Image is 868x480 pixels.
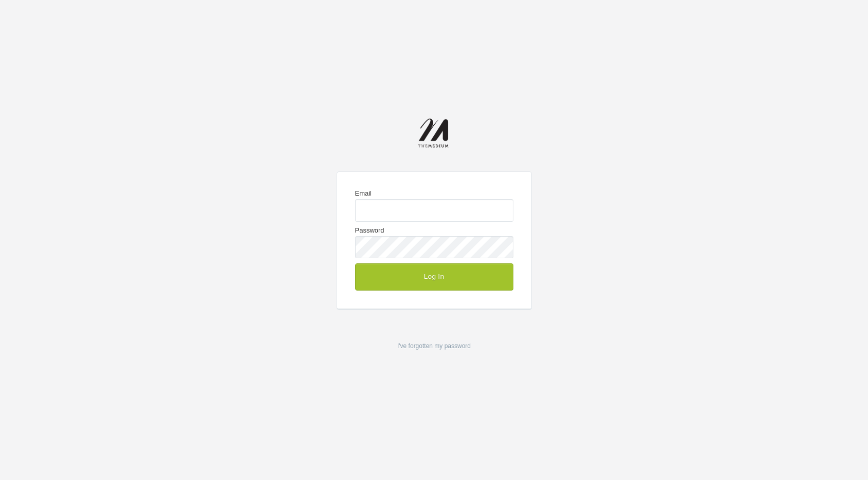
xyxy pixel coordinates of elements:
input: Email [355,199,513,221]
input: Password [355,236,513,258]
a: I've forgotten my password [397,342,471,350]
img: themediumnet-logo_20140702131735.png [418,119,450,149]
button: Log In [355,263,513,290]
label: Email [355,190,513,221]
label: Password [355,227,513,258]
